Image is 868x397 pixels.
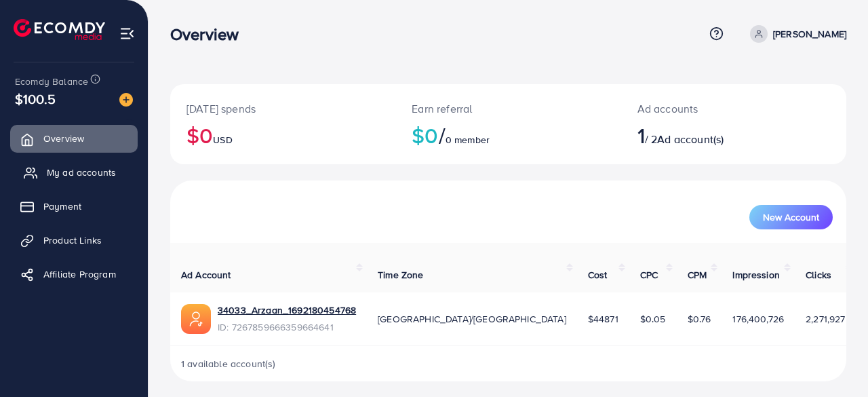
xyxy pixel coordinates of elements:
span: Impression [732,268,780,282]
span: Time Zone [378,268,423,282]
span: [GEOGRAPHIC_DATA]/[GEOGRAPHIC_DATA] [378,312,566,326]
p: [PERSON_NAME] [773,26,846,42]
span: 2,271,927 [806,312,845,326]
img: menu [119,26,135,41]
a: Payment [10,193,138,220]
span: Payment [43,200,81,213]
span: 1 available account(s) [181,357,276,371]
span: 1 [637,119,645,151]
h2: / 2 [637,122,774,148]
span: $0.76 [688,312,711,326]
span: New Account [763,212,819,222]
p: [DATE] spends [186,100,379,117]
span: Clicks [806,268,831,282]
span: $44871 [588,312,618,326]
span: USD [213,133,232,147]
span: CPM [688,268,707,282]
a: Affiliate Program [10,261,138,288]
span: Cost [588,268,608,282]
span: 0 member [446,133,490,147]
span: CPC [640,268,658,282]
h2: $0 [186,122,379,148]
span: Ecomdy Balance [15,75,88,88]
a: Overview [10,125,138,152]
a: Product Links [10,227,138,254]
button: New Account [749,205,833,229]
span: Ad Account [181,268,231,282]
img: ic-ads-acc.e4c84228.svg [181,304,211,334]
iframe: Chat [810,336,858,387]
h2: $0 [412,122,604,148]
a: My ad accounts [10,159,138,186]
img: image [119,93,133,107]
span: $0.05 [640,312,666,326]
p: Ad accounts [637,100,774,117]
span: / [439,119,446,151]
h3: Overview [170,24,250,44]
span: Ad account(s) [657,132,724,147]
span: Overview [43,132,84,145]
a: 34033_Arzaan_1692180454768 [218,303,356,317]
span: Product Links [43,233,102,247]
span: $100.5 [15,89,56,109]
span: ID: 7267859666359664641 [218,320,356,334]
span: My ad accounts [47,166,116,179]
img: logo [14,19,105,40]
span: 176,400,726 [732,312,784,326]
p: Earn referral [412,100,604,117]
a: [PERSON_NAME] [745,25,846,43]
span: Affiliate Program [43,267,116,281]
